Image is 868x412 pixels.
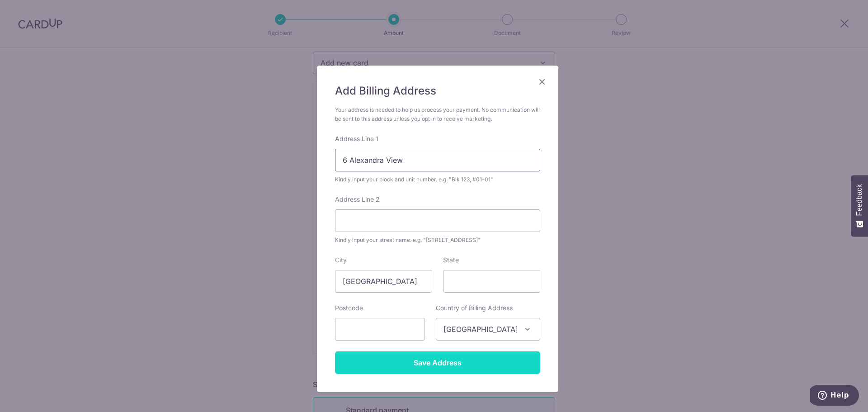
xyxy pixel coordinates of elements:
[855,184,863,216] span: Feedback
[335,84,540,98] h5: Add Billing Address
[851,175,868,237] button: Feedback - Show survey
[537,76,547,87] button: Close
[436,318,540,340] span: Singapore
[335,351,540,374] input: Save Address
[436,318,540,341] span: Singapore
[436,303,513,313] label: Country of Billing Address
[335,175,540,184] div: Kindly input your block and unit number. e.g. "Blk 123, #01-01"
[810,385,859,407] iframe: Opens a widget where you can find more information
[443,256,459,265] label: State
[335,256,347,265] label: City
[335,195,380,204] label: Address Line 2
[335,303,363,313] label: Postcode
[335,236,540,245] div: Kindly input your street name. e.g. "[STREET_ADDRESS]"
[335,105,540,123] div: Your address is needed to help us process your payment. No communication will be sent to this add...
[335,134,378,143] label: Address Line 1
